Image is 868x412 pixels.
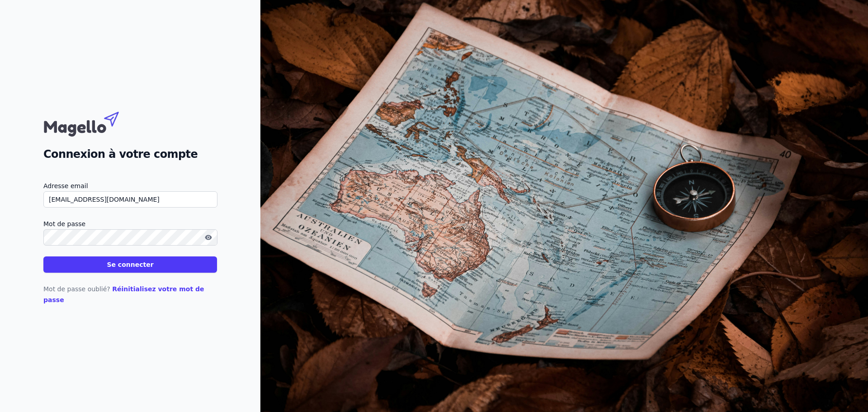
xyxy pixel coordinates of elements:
img: Magello [43,107,138,139]
label: Mot de passe [43,218,217,229]
label: Adresse email [43,180,217,191]
a: Réinitialisez votre mot de passe [43,285,204,303]
p: Mot de passe oublié? [43,284,217,305]
h2: Connexion à votre compte [43,146,217,162]
button: Se connecter [43,256,217,273]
